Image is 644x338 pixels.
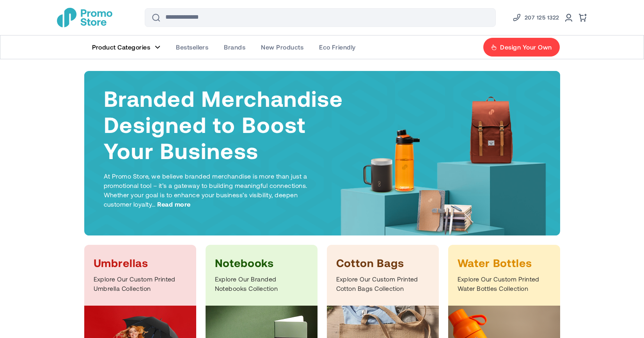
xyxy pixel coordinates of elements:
[336,274,429,293] p: Explore Our Custom Printed Cotton Bags Collection
[224,43,245,51] span: Brands
[458,274,551,293] p: Explore Our Custom Printed Water Bottles Collection
[261,43,303,51] span: New Products
[57,8,112,27] a: store logo
[458,256,551,270] h3: Water Bottles
[92,43,151,51] span: Product Categories
[500,43,552,51] span: Design Your Own
[168,35,216,59] a: Bestsellers
[336,256,429,270] h3: Cotton Bags
[483,37,560,57] a: Design Your Own
[335,93,554,251] img: Products
[94,274,187,293] p: Explore Our Custom Printed Umbrella Collection
[57,8,112,27] img: Promotional Merchandise
[147,8,165,27] button: Search
[84,35,169,59] a: Product Categories
[215,274,308,293] p: Explore Our Branded Notebooks Collection
[157,200,190,209] span: Read more
[94,256,187,270] h3: Umbrellas
[253,35,311,59] a: New Products
[311,35,364,59] a: Eco Friendly
[216,35,253,59] a: Brands
[215,256,308,270] h3: Notebooks
[319,43,356,51] span: Eco Friendly
[104,172,307,208] span: At Promo Store, we believe branded merchandise is more than just a promotional tool – it’s a gate...
[176,43,208,51] span: Bestsellers
[512,13,559,22] a: Phone
[525,13,559,22] span: 207 125 1322
[104,85,344,164] h1: Branded Merchandise Designed to Boost Your Business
